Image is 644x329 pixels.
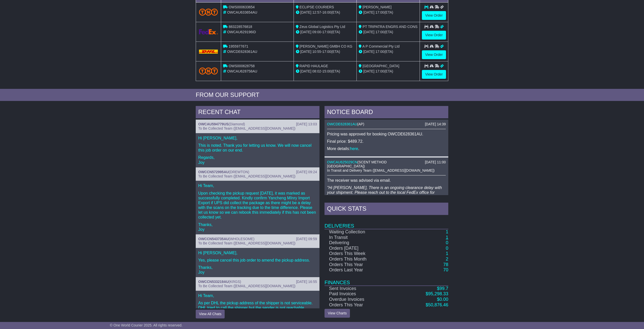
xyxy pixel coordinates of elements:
a: 0 [446,246,448,251]
span: To Be Collected Team ([EMAIL_ADDRESS][DOMAIN_NAME]) [198,284,295,288]
a: here [350,147,358,151]
td: Delivering [325,240,399,246]
td: Orders This Week [325,251,399,257]
span: [DATE] [300,50,311,54]
a: View Order [422,11,446,20]
a: 2 [446,257,448,262]
p: Final price: $489.72. [327,139,446,144]
p: The receiver was advised via email. [327,178,446,183]
div: [DATE] 09:59 [296,237,317,241]
span: 10:55 [312,50,321,54]
a: 70 [443,267,448,272]
img: GetCarrierServiceLogo [199,29,218,34]
a: OWCDE628361AU [327,122,357,126]
span: 17:00 [322,30,331,34]
span: OWS000628758 [229,64,255,68]
a: $50,876.46 [426,302,448,307]
div: (ETA) [359,10,418,15]
p: More details: . [327,146,446,151]
p: Regards, Joy [198,155,317,165]
div: [DATE] 16:55 [296,280,317,284]
span: A P Commercial Pty Ltd [363,44,400,48]
div: (ETA) [359,49,418,54]
span: © One World Courier 2025. All rights reserved. [110,323,183,327]
p: Hi [PERSON_NAME], [198,250,317,255]
p: Upon checking the pickup request [DATE], it was marked as successfully completed. Kindly confirm ... [198,191,317,220]
td: Paid Invoices [325,291,399,297]
span: [DATE] [363,10,374,14]
div: - (ETA) [296,29,355,35]
span: 50,876.46 [428,302,448,307]
span: [GEOGRAPHIC_DATA] [363,64,399,68]
div: ( ) [198,237,317,241]
div: Quick Stats [325,203,448,216]
div: ( ) [198,122,317,126]
span: To Be Collected Team ([EMAIL_ADDRESS][DOMAIN_NAME]) [198,174,295,178]
span: [DATE] [300,69,311,73]
span: 12:57 [312,10,321,14]
img: TNT_Domestic.png [199,9,218,15]
span: PT TRIPATRA ENGRS AND CONS [363,25,417,29]
a: View Order [422,31,446,40]
span: RAPID HAULAGE [300,64,328,68]
span: [PERSON_NAME] GMBH CO KG [300,44,352,48]
span: 99.7 [439,286,448,291]
a: OWCCN533219AU [198,280,229,284]
div: (ETA) [359,69,418,74]
div: FROM OUR SUPPORT [196,91,448,99]
div: RECENT CHAT [196,106,319,120]
td: Orders This Year [325,262,399,268]
td: Orders Last Year [325,267,399,273]
img: DHL.png [199,50,218,54]
td: Finances [325,273,448,286]
span: SCENT METHOD [GEOGRAPHIC_DATA] [327,160,387,168]
div: - (ETA) [296,49,355,54]
div: [DATE] 14:39 [425,122,446,126]
td: In Transit [325,235,399,240]
a: 78 [443,262,448,267]
td: Orders This Year [325,302,399,308]
span: OWS000633654 [229,5,255,9]
td: Orders This Month [325,257,399,262]
span: [DATE] [300,10,311,14]
span: 09:00 [312,30,321,34]
a: 0 [446,240,448,245]
span: 15:00 [322,69,331,73]
span: OWCAU633654AU [227,10,257,14]
p: Thanks, Joy [198,222,317,232]
a: OWCCN572995AU [198,170,229,174]
span: [DATE] [300,30,311,34]
p: Yes, please cancel this job order to amend the pickup address. [198,258,317,263]
div: (ETA) [359,29,418,35]
a: OWCAU625029CN [327,160,357,164]
a: OWCCN543735AU [198,237,229,241]
span: 0.00 [439,297,448,302]
p: This is noted. Thank you for letting us know. We will now cancel this job order on our end. [198,143,317,153]
div: - (ETA) [296,69,355,74]
span: AP [358,122,363,126]
span: [DATE] [363,30,374,34]
p: Thanks, Joy [198,265,317,275]
span: Diamond [230,122,244,126]
span: 17:00 [375,10,384,14]
td: Waiting Collection [325,229,399,235]
img: TNT_Domestic.png [199,67,218,74]
p: As per DHL the pickup address of the shipper is not serviceable. DHL tried to call the shipper bu... [198,301,317,310]
em: "Hi [PERSON_NAME], There is an ongoing clearance delay with your shipment. Please reach out to th... [327,186,442,199]
a: 1 [446,235,448,240]
a: $99.7 [437,286,448,291]
span: In Transit and Delivery Team ([EMAIL_ADDRESS][DOMAIN_NAME]) [327,168,435,172]
span: 17:00 [375,50,384,54]
span: 16:00 [322,10,331,14]
a: View Order [422,70,446,79]
p: Pricing was approved for booking OWCDE628361AU. [327,132,446,136]
span: ECLIPSE COURIERS [300,5,334,9]
div: ( ) [198,280,317,284]
span: 883228576818 [229,25,252,29]
a: $95,298.33 [426,291,448,296]
div: ( ) [198,170,317,174]
span: 08:02 [312,69,321,73]
span: KRGS [230,280,240,284]
div: [DATE] 11:00 [425,160,446,164]
span: 17:00 [375,30,384,34]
